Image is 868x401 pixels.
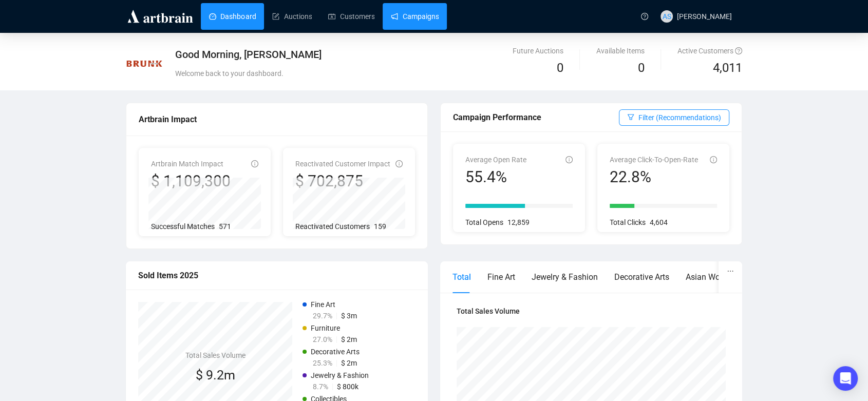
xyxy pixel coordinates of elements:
span: $ 2m [341,359,357,367]
span: question-circle [735,47,742,54]
span: 4,604 [650,218,668,226]
a: Customers [328,3,374,30]
div: 55.4% [465,167,526,187]
span: $ 800k [337,383,358,391]
span: Successful Matches [151,222,215,231]
span: Average Open Rate [465,156,526,164]
img: logo [126,8,195,25]
span: Artbrain Match Impact [151,160,223,168]
span: 571 [219,222,231,231]
div: Asian Works of Art [686,271,753,283]
div: Sold Items 2025 [138,269,416,282]
div: Decorative Arts [614,271,669,283]
span: info-circle [710,156,717,163]
div: Open Intercom Messenger [833,366,858,391]
a: Campaigns [391,3,439,30]
span: Filter (Recommendations) [638,112,721,123]
div: Fine Art [487,271,515,283]
span: Furniture [311,324,340,332]
div: $ 1,109,300 [151,171,231,191]
span: 12,859 [507,218,530,226]
span: $ 9.2m [196,368,235,383]
span: 27.0% [313,335,332,343]
div: Future Auctions [513,45,563,56]
span: Fine Art [311,300,335,309]
div: Good Morning, [PERSON_NAME] [175,47,534,62]
span: Average Click-To-Open-Rate [610,156,698,164]
div: Total [452,271,471,283]
span: filter [627,113,634,121]
div: Jewelry & Fashion [532,271,598,283]
span: info-circle [395,160,403,167]
div: 22.8% [610,167,698,187]
span: $ 3m [341,312,357,320]
span: info-circle [565,156,573,163]
span: 4,011 [713,59,742,78]
span: Reactivated Customer Impact [295,160,390,168]
span: Total Clicks [610,218,646,226]
span: Jewelry & Fashion [311,371,369,379]
span: [PERSON_NAME] [677,12,732,21]
a: Auctions [272,3,312,30]
div: $ 702,875 [295,171,390,191]
span: Reactivated Customers [295,222,370,231]
span: 159 [374,222,386,231]
span: 0 [638,61,645,75]
div: Artbrain Impact [139,113,415,126]
span: 25.3% [313,359,332,367]
span: 29.7% [313,312,332,320]
h4: Total Sales Volume [185,350,246,361]
div: Welcome back to your dashboard. [175,68,534,79]
span: ellipsis [727,268,734,275]
span: $ 2m [341,335,357,343]
span: 8.7% [313,383,328,391]
button: Filter (Recommendations) [619,109,729,126]
a: Dashboard [209,3,256,30]
h4: Total Sales Volume [457,305,726,317]
span: question-circle [641,13,648,20]
span: info-circle [251,160,258,167]
span: Active Customers [677,47,742,55]
span: Total Opens [465,218,503,226]
button: ellipsis [719,261,742,281]
div: Available Items [596,45,645,56]
img: Brunk_logo_primary.png [126,46,162,82]
span: Decorative Arts [311,348,360,356]
div: Campaign Performance [453,111,619,124]
span: AS [663,11,671,22]
span: 0 [557,61,563,75]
